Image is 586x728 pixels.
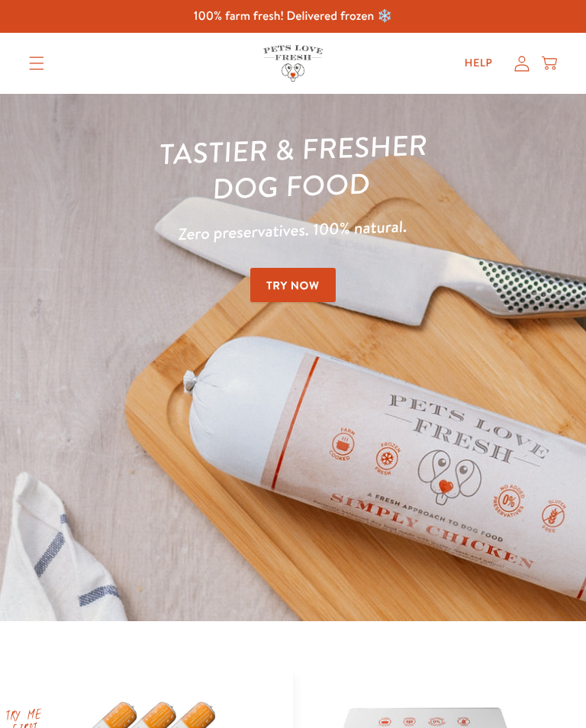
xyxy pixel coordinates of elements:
summary: Translation missing: en.sections.header.menu [17,44,56,82]
img: Pets Love Fresh [263,45,323,81]
h1: Tastier & fresher dog food [27,121,559,213]
p: Zero preservatives. 100% natural. [28,208,557,253]
a: Try Now [250,268,336,302]
a: Help [452,48,505,79]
